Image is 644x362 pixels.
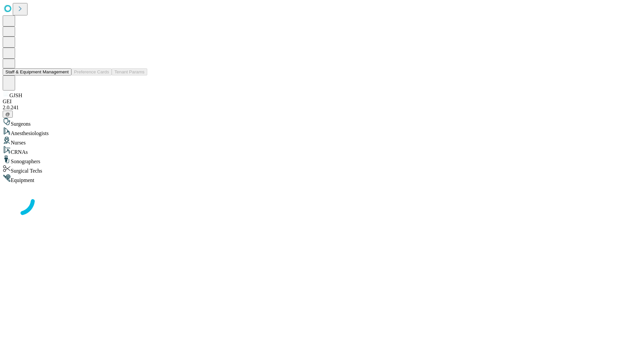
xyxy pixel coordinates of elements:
[3,99,641,105] div: GEI
[3,111,13,118] button: @
[3,155,641,165] div: Sonographers
[3,174,641,183] div: Equipment
[71,68,112,75] button: Preference Cards
[9,93,22,98] span: GJSH
[3,118,641,127] div: Surgeons
[3,136,641,146] div: Nurses
[3,68,71,75] button: Staff & Equipment Management
[5,112,10,117] span: @
[3,146,641,155] div: CRNAs
[3,127,641,136] div: Anesthesiologists
[3,105,641,111] div: 2.0.241
[112,68,147,75] button: Tenant Params
[3,165,641,174] div: Surgical Techs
